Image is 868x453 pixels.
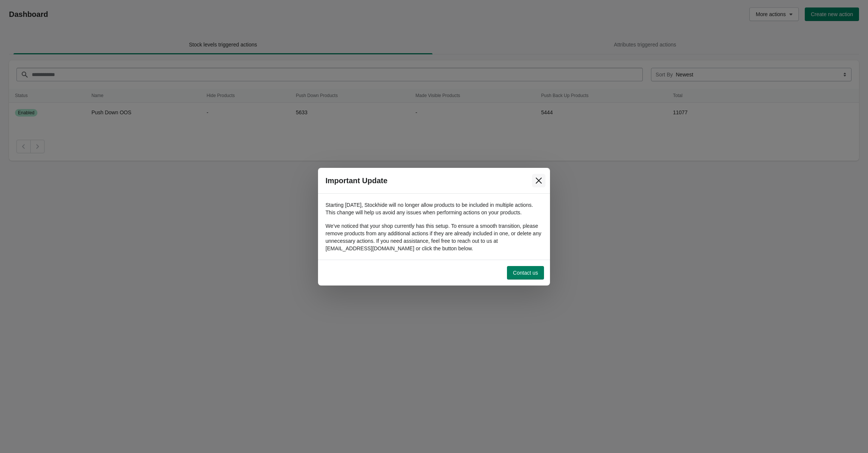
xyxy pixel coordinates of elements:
span: Contact us [513,270,538,276]
p: We’ve noticed that your shop currently has this setup. To ensure a smooth transition, please remo... [325,222,542,252]
p: Starting [DATE], Stockhide will no longer allow products to be included in multiple actions. This... [325,201,542,216]
h2: Important Update [325,176,388,185]
button: Close [532,174,545,187]
button: Contact us [507,266,544,280]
